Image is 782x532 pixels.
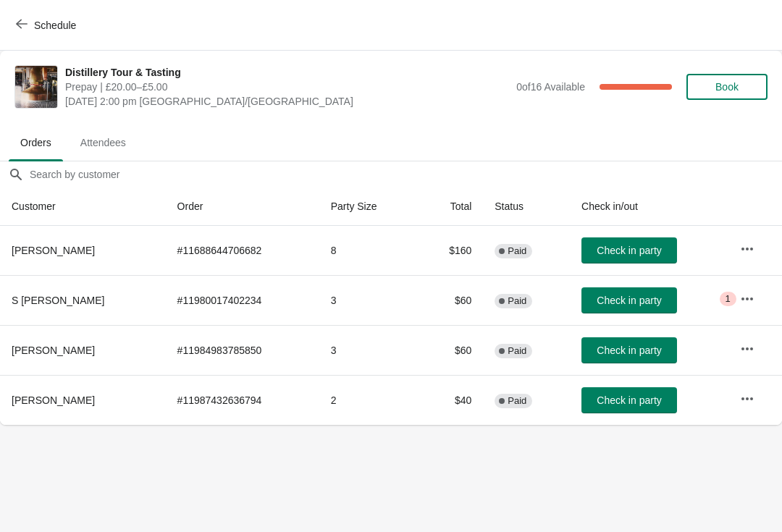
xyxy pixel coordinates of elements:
th: Total [418,187,483,226]
span: Book [715,81,739,93]
td: $160 [418,226,483,275]
span: [PERSON_NAME] [12,345,95,356]
th: Order [166,187,319,226]
span: [PERSON_NAME] [12,245,95,256]
th: Check in/out [570,187,728,226]
span: Paid [508,395,526,407]
img: Distillery Tour & Tasting [15,66,57,108]
span: S [PERSON_NAME] [12,295,104,306]
td: # 11984983785850 [166,325,319,375]
span: Paid [508,295,526,307]
span: Prepay | £20.00–£5.00 [65,80,509,94]
span: Check in party [597,345,661,356]
th: Status [483,187,570,226]
button: Book [686,74,768,100]
span: Paid [508,245,526,257]
th: Party Size [319,187,419,226]
span: 0 of 16 Available [516,81,585,93]
td: 3 [319,275,419,325]
span: Check in party [597,394,661,406]
span: [PERSON_NAME] [12,394,95,406]
button: Check in party [581,387,677,413]
span: Distillery Tour & Tasting [65,65,509,80]
span: Check in party [597,245,661,256]
td: 8 [319,226,419,275]
td: $60 [418,275,483,325]
td: # 11688644706682 [166,226,319,275]
span: 1 [726,293,731,305]
td: # 11980017402234 [166,275,319,325]
span: [DATE] 2:00 pm [GEOGRAPHIC_DATA]/[GEOGRAPHIC_DATA] [65,94,509,109]
span: Paid [508,345,526,357]
input: Search by customer [29,161,782,187]
td: 2 [319,375,419,425]
td: $60 [418,325,483,375]
span: Orders [9,130,63,156]
td: 3 [319,325,419,375]
button: Check in party [581,337,677,363]
span: Attendees [69,130,138,156]
span: Check in party [597,295,661,306]
button: Check in party [581,237,677,263]
button: Check in party [581,287,677,313]
td: # 11987432636794 [166,375,319,425]
span: Schedule [34,20,76,31]
button: Schedule [7,12,88,38]
td: $40 [418,375,483,425]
